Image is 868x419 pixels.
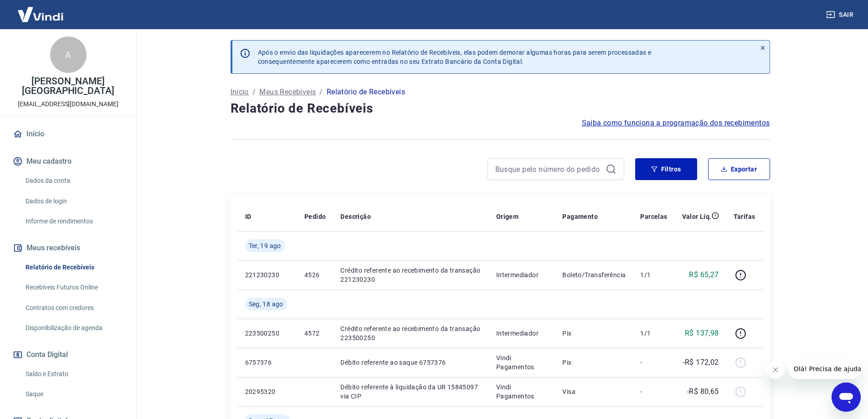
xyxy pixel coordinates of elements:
p: Descrição [340,212,371,221]
p: 1/1 [640,270,667,279]
p: Pagamento [562,212,598,221]
iframe: Botão para abrir a janela de mensagens [832,383,861,412]
p: Pix [562,358,626,367]
h4: Relatório de Recebíveis [231,99,770,118]
p: Vindi Pagamentos [496,353,548,372]
a: Saldo e Extrato [22,365,125,383]
p: - [640,387,667,396]
div: A [50,36,87,73]
a: Informe de rendimentos [22,212,125,231]
p: Relatório de Recebíveis [327,87,405,98]
p: ID [245,212,252,221]
p: [PERSON_NAME] [GEOGRAPHIC_DATA] [7,77,129,96]
button: Filtros [635,158,697,180]
p: Boleto/Transferência [562,270,626,279]
span: Seg, 18 ago [249,300,283,309]
p: Débito referente à liquidação da UR 15845097 via CIP [340,383,482,401]
p: 1/1 [640,329,667,338]
img: Vindi [11,0,70,28]
button: Conta Digital [11,345,125,365]
a: Início [231,87,249,98]
button: Exportar [708,158,770,180]
a: Contratos com credores [22,299,125,317]
a: Relatório de Recebíveis [22,258,125,277]
p: 20295320 [245,387,290,396]
span: Ter, 19 ago [249,241,281,250]
a: Disponibilização de agenda [22,319,125,337]
p: Visa [562,387,626,396]
input: Busque pelo número do pedido [495,162,602,176]
p: Valor Líq. [682,212,712,221]
p: Crédito referente ao recebimento da transação 221230230 [340,266,482,284]
a: Dados de login [22,192,125,211]
p: - [640,358,667,367]
a: Dados da conta [22,171,125,190]
p: R$ 65,27 [689,269,719,280]
iframe: Mensagem da empresa [788,359,861,379]
p: Vindi Pagamentos [496,383,548,401]
p: Intermediador [496,270,548,279]
p: Após o envio das liquidações aparecerem no Relatório de Recebíveis, elas podem demorar algumas ho... [258,48,652,66]
button: Meu cadastro [11,151,125,171]
p: -R$ 172,02 [683,357,719,368]
p: / [252,87,256,98]
p: Intermediador [496,329,548,338]
p: Origem [496,212,519,221]
a: Saiba como funciona a programação dos recebimentos [582,118,770,129]
a: Início [11,124,125,144]
p: Crédito referente ao recebimento da transação 223500250 [340,324,482,342]
a: Recebíveis Futuros Online [22,278,125,297]
button: Sair [824,6,857,23]
p: Débito referente ao saque 6757376 [340,358,482,367]
p: 6757376 [245,358,290,367]
p: Parcelas [640,212,667,221]
p: Pedido [304,212,326,221]
p: 221230230 [245,270,290,279]
a: Meus Recebíveis [259,87,316,98]
a: Saque [22,385,125,403]
p: [EMAIL_ADDRESS][DOMAIN_NAME] [18,99,118,109]
button: Meus recebíveis [11,238,125,258]
span: Olá! Precisa de ajuda? [5,6,77,14]
p: Pix [562,329,626,338]
iframe: Fechar mensagem [766,361,785,379]
p: Tarifas [734,212,755,221]
p: 4526 [304,270,326,279]
p: R$ 137,98 [685,328,719,339]
p: -R$ 80,65 [687,386,719,397]
p: 4572 [304,329,326,338]
p: / [319,87,323,98]
p: 223500250 [245,329,290,338]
